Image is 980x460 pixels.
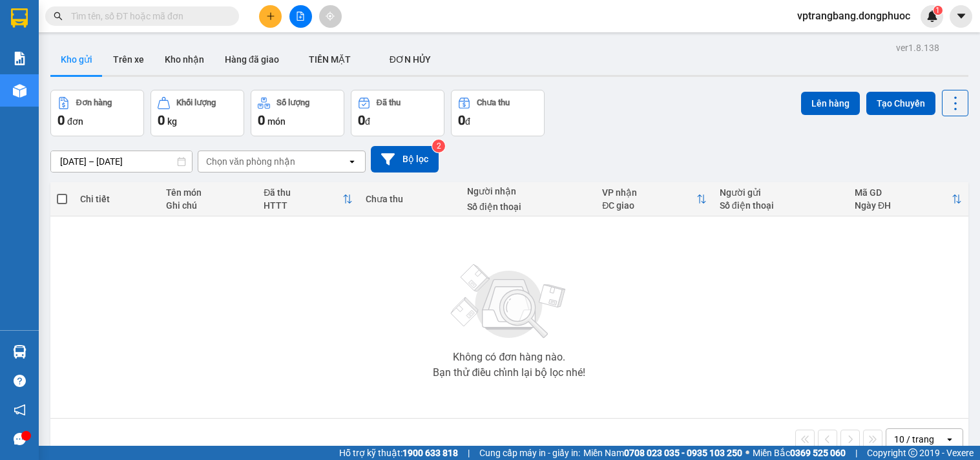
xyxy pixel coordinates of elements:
[50,90,144,136] button: Đơn hàng0đơn
[257,182,359,216] th: Toggle SortBy
[894,433,934,446] div: 10 / trang
[276,98,309,107] div: Số lượng
[214,44,289,75] button: Hàng đã giao
[166,200,251,211] div: Ghi chú
[866,92,935,115] button: Tạo Chuyến
[264,200,342,211] div: HTTT
[296,12,305,21] span: file-add
[371,146,439,172] button: Bộ lọc
[358,112,365,128] span: 0
[251,90,344,136] button: Số lượng0món
[167,116,177,127] span: kg
[365,116,370,127] span: đ
[790,448,846,458] strong: 0369 525 060
[13,345,26,359] img: warehouse-icon
[950,5,972,28] button: caret-down
[103,44,154,75] button: Trên xe
[602,200,696,211] div: ĐC giao
[468,446,470,460] span: |
[51,151,192,172] input: Select a date range.
[206,155,295,168] div: Chọn văn phòng nhận
[176,98,216,107] div: Khối lượng
[351,90,444,136] button: Đã thu0đ
[377,98,401,107] div: Đã thu
[848,182,968,216] th: Toggle SortBy
[158,112,165,128] span: 0
[11,8,28,28] img: logo-vxr
[944,434,955,444] svg: open
[339,446,458,460] span: Hỗ trợ kỹ thuật:
[458,112,465,128] span: 0
[366,194,454,204] div: Chưa thu
[14,404,26,416] span: notification
[80,194,153,204] div: Chi tiết
[309,54,351,65] span: TIỀN MẶT
[259,5,282,28] button: plus
[453,352,565,362] div: Không có đơn hàng nào.
[855,446,857,460] span: |
[57,112,65,128] span: 0
[855,187,952,198] div: Mã GD
[326,12,335,21] span: aim
[13,52,26,65] img: solution-icon
[289,5,312,28] button: file-add
[596,182,713,216] th: Toggle SortBy
[154,44,214,75] button: Kho nhận
[267,116,286,127] span: món
[926,10,938,22] img: icon-new-feature
[896,41,939,55] div: ver 1.8.138
[720,200,842,211] div: Số điện thoại
[390,54,431,65] span: ĐƠN HỦY
[477,98,510,107] div: Chưa thu
[432,140,445,152] sup: 2
[50,44,103,75] button: Kho gửi
[467,202,589,212] div: Số điện thoại
[465,116,470,127] span: đ
[955,10,967,22] span: caret-down
[933,6,943,15] sup: 1
[602,187,696,198] div: VP nhận
[444,256,574,347] img: svg+xml;base64,PHN2ZyBjbGFzcz0ibGlzdC1wbHVnX19zdmciIHhtbG5zPSJodHRwOi8vd3d3LnczLm9yZy8yMDAwL3N2Zy...
[54,12,63,21] span: search
[451,90,545,136] button: Chưa thu0đ
[258,112,265,128] span: 0
[753,446,846,460] span: Miền Bắc
[14,375,26,387] span: question-circle
[745,450,749,455] span: ⚪️
[13,84,26,98] img: warehouse-icon
[71,9,224,23] input: Tìm tên, số ĐT hoặc mã đơn
[76,98,112,107] div: Đơn hàng
[624,448,742,458] strong: 0708 023 035 - 0935 103 250
[347,156,357,167] svg: open
[467,186,589,196] div: Người nhận
[264,187,342,198] div: Đã thu
[720,187,842,198] div: Người gửi
[319,5,342,28] button: aim
[14,433,26,445] span: message
[402,448,458,458] strong: 1900 633 818
[151,90,244,136] button: Khối lượng0kg
[801,92,860,115] button: Lên hàng
[166,187,251,198] div: Tên món
[855,200,952,211] div: Ngày ĐH
[433,368,585,378] div: Bạn thử điều chỉnh lại bộ lọc nhé!
[479,446,580,460] span: Cung cấp máy in - giấy in:
[935,6,940,15] span: 1
[67,116,83,127] span: đơn
[787,8,921,24] span: vptrangbang.dongphuoc
[583,446,742,460] span: Miền Nam
[908,448,917,457] span: copyright
[266,12,275,21] span: plus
